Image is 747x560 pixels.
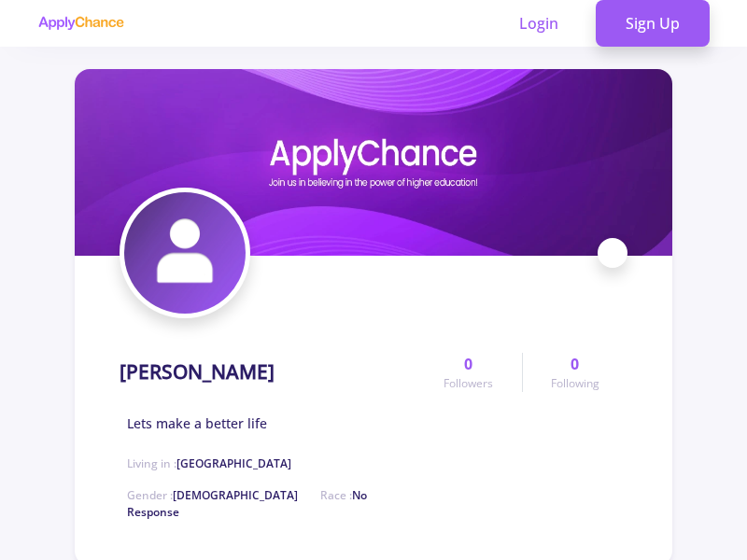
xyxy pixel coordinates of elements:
span: No Response [127,487,367,520]
span: Followers [444,375,493,392]
span: Living in : [127,455,291,471]
span: Race : [127,487,367,520]
span: Lets make a better life [127,413,267,433]
img: ZAHRA MEHRAFZOUNavatar [124,192,246,314]
span: [DEMOGRAPHIC_DATA] [173,487,298,503]
a: 0Followers [416,353,521,392]
h1: [PERSON_NAME] [120,360,275,384]
a: 0Following [522,353,627,392]
img: applychance logo text only [37,16,124,31]
span: 0 [571,353,579,375]
img: ZAHRA MEHRAFZOUNcover image [75,69,672,256]
span: Gender : [127,487,298,503]
span: Following [551,375,599,392]
span: 0 [464,353,472,375]
span: [GEOGRAPHIC_DATA] [176,455,291,471]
